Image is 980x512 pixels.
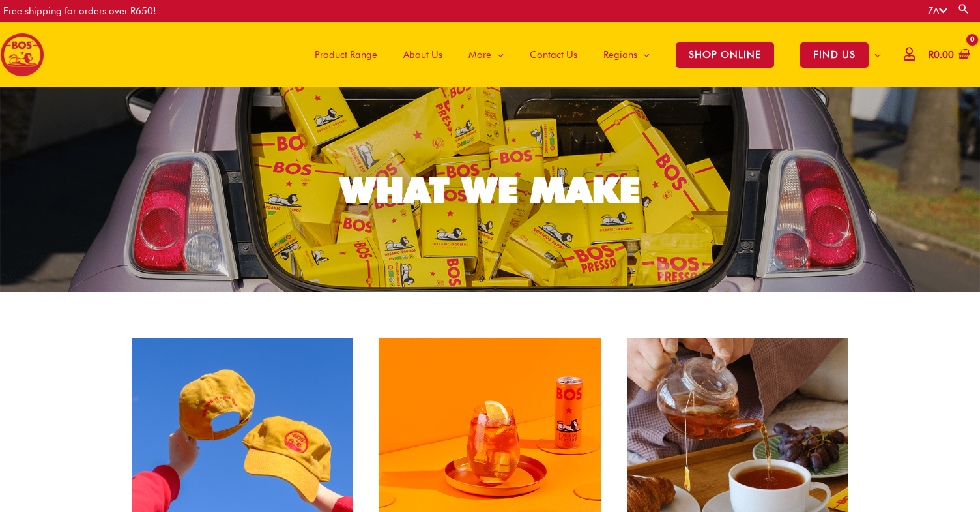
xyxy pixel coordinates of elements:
[302,22,390,87] a: Product Range
[530,35,577,74] span: Contact Us
[929,49,954,61] bdi: 0.00
[590,22,663,87] a: Regions
[403,35,442,74] span: About Us
[928,5,947,17] a: ZA
[957,3,970,15] a: Search button
[517,22,590,87] a: Contact Us
[663,22,787,87] a: SHOP ONLINE
[926,40,970,70] a: View Shopping Cart, empty
[315,35,377,74] span: Product Range
[468,35,491,74] span: More
[929,49,934,61] span: R
[676,42,774,68] span: SHOP ONLINE
[800,42,869,68] span: FIND US
[455,22,517,87] a: More
[390,22,455,87] a: About Us
[340,172,640,208] div: WHAT WE MAKE
[292,22,894,87] nav: Site Navigation
[603,35,637,74] span: Regions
